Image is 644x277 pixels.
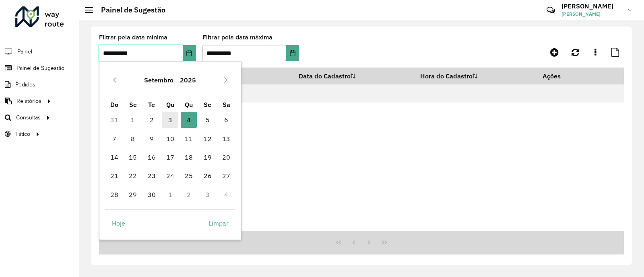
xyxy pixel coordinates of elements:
span: 3 [162,112,178,128]
span: 14 [106,149,122,165]
span: 23 [144,168,160,184]
td: 9 [142,129,161,148]
td: 25 [180,166,198,185]
th: Hora do Cadastro [415,68,537,84]
span: 13 [218,131,234,147]
span: 2 [144,112,160,128]
span: Se [204,101,211,109]
button: Limpar [202,215,235,231]
span: Painel [17,47,32,56]
span: 25 [181,168,197,184]
span: 27 [218,168,234,184]
td: 18 [180,148,198,166]
td: 23 [142,166,161,185]
span: Pedidos [15,80,35,89]
label: Filtrar pela data mínima [99,33,167,42]
td: 24 [161,166,180,185]
h3: [PERSON_NAME] [561,2,622,10]
td: 28 [105,185,124,204]
button: Choose Month [141,70,177,90]
span: 5 [200,112,216,128]
button: Hoje [105,215,132,231]
td: 5 [198,111,217,129]
button: Previous Month [108,74,121,86]
td: Nenhum registro encontrado [99,84,624,103]
span: 19 [200,149,216,165]
button: Choose Date [183,45,196,61]
td: 12 [198,129,217,148]
td: 20 [217,148,235,166]
span: Hoje [112,218,125,228]
span: 29 [125,187,141,203]
span: [PERSON_NAME] [561,10,622,18]
a: Contato Rápido [542,2,559,19]
td: 1 [124,111,142,129]
button: Next Month [219,74,232,86]
td: 14 [105,148,124,166]
span: 11 [181,131,197,147]
td: 16 [142,148,161,166]
span: Relatórios [17,97,41,105]
span: 24 [162,168,178,184]
span: 18 [181,149,197,165]
span: 15 [125,149,141,165]
td: 19 [198,148,217,166]
span: 10 [162,131,178,147]
td: 7 [105,129,124,148]
span: 12 [200,131,216,147]
span: Do [110,101,118,109]
td: 8 [124,129,142,148]
span: Tático [15,130,30,138]
span: Sa [223,101,230,109]
td: 4 [217,185,235,204]
span: 9 [144,131,160,147]
button: Choose Year [177,70,199,90]
div: Choose Date [99,61,242,240]
span: Painel de Sugestão [17,64,64,72]
span: 21 [106,168,122,184]
th: Ações [537,68,585,84]
span: 4 [181,112,197,128]
td: 3 [161,111,180,129]
span: 26 [200,168,216,184]
td: 6 [217,111,235,129]
span: 6 [218,112,234,128]
span: Qu [185,101,193,109]
td: 4 [180,111,198,129]
span: 22 [125,168,141,184]
td: 26 [198,166,217,185]
span: 20 [218,149,234,165]
span: 1 [125,112,141,128]
td: 30 [142,185,161,204]
h2: Painel de Sugestão [93,6,165,14]
td: 27 [217,166,235,185]
span: 7 [106,131,122,147]
span: 17 [162,149,178,165]
td: 13 [217,129,235,148]
td: 21 [105,166,124,185]
td: 15 [124,148,142,166]
th: Data do Cadastro [293,68,415,84]
span: Consultas [16,113,41,122]
td: 17 [161,148,180,166]
span: 16 [144,149,160,165]
td: 22 [124,166,142,185]
span: Limpar [208,218,229,228]
td: 1 [161,185,180,204]
td: 29 [124,185,142,204]
td: 11 [180,129,198,148]
span: 30 [144,187,160,203]
td: 10 [161,129,180,148]
span: 8 [125,131,141,147]
span: 28 [106,187,122,203]
span: Se [129,101,137,109]
label: Filtrar pela data máxima [202,33,272,42]
button: Choose Date [286,45,299,61]
span: Qu [166,101,174,109]
span: Te [148,101,155,109]
td: 31 [105,111,124,129]
td: 2 [142,111,161,129]
td: 3 [198,185,217,204]
td: 2 [180,185,198,204]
